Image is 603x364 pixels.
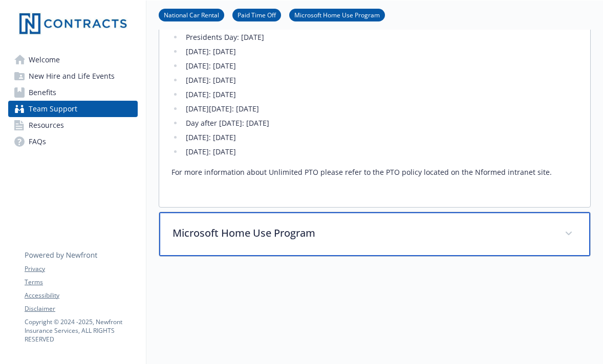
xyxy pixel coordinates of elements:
li: [DATE]: [DATE] [183,88,578,101]
a: New Hire and Life Events [8,68,138,84]
a: Disclaimer [25,304,137,313]
li: [DATE]: [DATE] [183,60,578,72]
li: [DATE][DATE]: [DATE] [183,103,578,115]
a: National Car Rental [159,10,224,19]
span: Team Support [29,101,77,117]
a: Benefits [8,84,138,101]
li: [DATE]: [DATE] [183,131,578,144]
span: Benefits [29,84,56,101]
p: Microsoft Home Use Program [173,225,552,241]
a: Terms [25,278,137,287]
div: Microsoft Home Use Program [159,212,590,256]
a: Resources [8,117,138,133]
a: Team Support [8,101,138,117]
li: Day after [DATE]: [DATE] [183,117,578,129]
li: [DATE]: [DATE] [183,74,578,86]
a: Accessibility [25,291,137,300]
p: Copyright © 2024 - 2025 , Newfront Insurance Services, ALL RIGHTS RESERVED [25,317,137,344]
a: Welcome [8,52,138,68]
a: Microsoft Home Use Program [289,10,385,19]
a: Paid Time Off [232,10,281,19]
span: FAQs [29,133,46,150]
li: [DATE]: [DATE] [183,45,578,58]
p: For more information about Unlimited PTO please refer to the PTO policy located on the Nformed in... [171,166,578,178]
span: Resources [29,117,64,133]
span: Welcome [29,52,60,68]
li: [DATE]: [DATE] [183,146,578,158]
a: Privacy [25,264,137,274]
li: Presidents Day: [DATE] [183,31,578,43]
a: FAQs [8,133,138,150]
span: New Hire and Life Events [29,68,115,84]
